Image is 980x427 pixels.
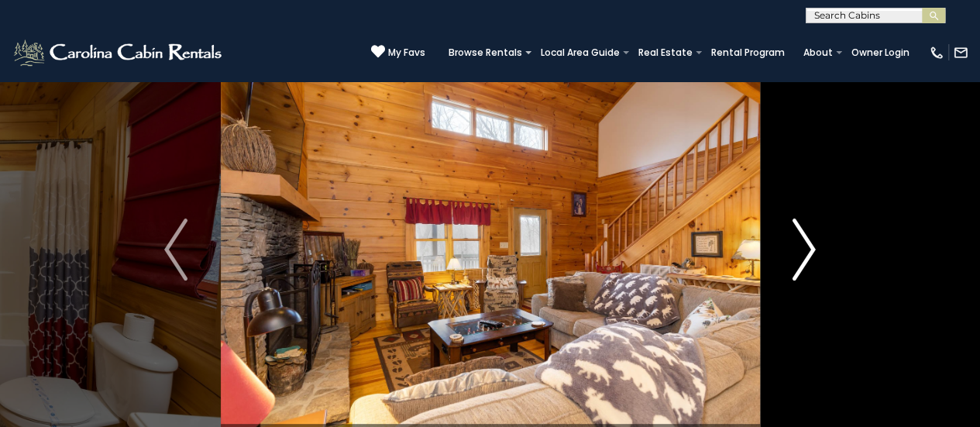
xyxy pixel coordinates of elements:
img: mail-regular-white.png [953,45,968,60]
a: Rental Program [703,42,793,64]
span: My Favs [388,46,425,60]
a: Real Estate [631,42,700,64]
a: Browse Rentals [441,42,530,64]
img: arrow [793,219,816,281]
img: arrow [164,219,187,281]
a: Owner Login [844,42,917,64]
a: Local Area Guide [533,42,628,64]
img: White-1-2.png [12,37,226,68]
img: phone-regular-white.png [929,45,944,60]
a: My Favs [371,44,425,60]
a: About [796,42,841,64]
